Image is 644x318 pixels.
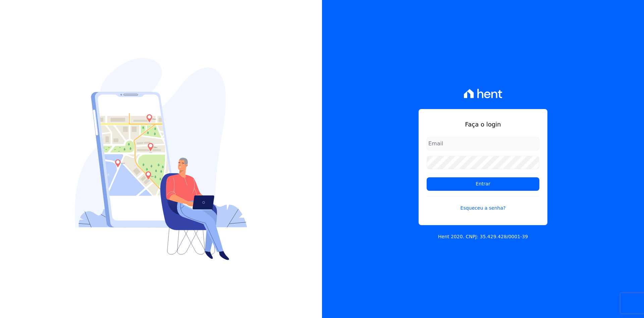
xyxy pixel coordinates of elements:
a: Esqueceu a senha? [427,196,539,212]
img: Login [75,58,247,260]
p: Hent 2020. CNPJ: 35.429.428/0001-39 [438,233,528,240]
h1: Faça o login [427,120,539,129]
input: Entrar [427,177,539,191]
input: Email [427,137,539,150]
